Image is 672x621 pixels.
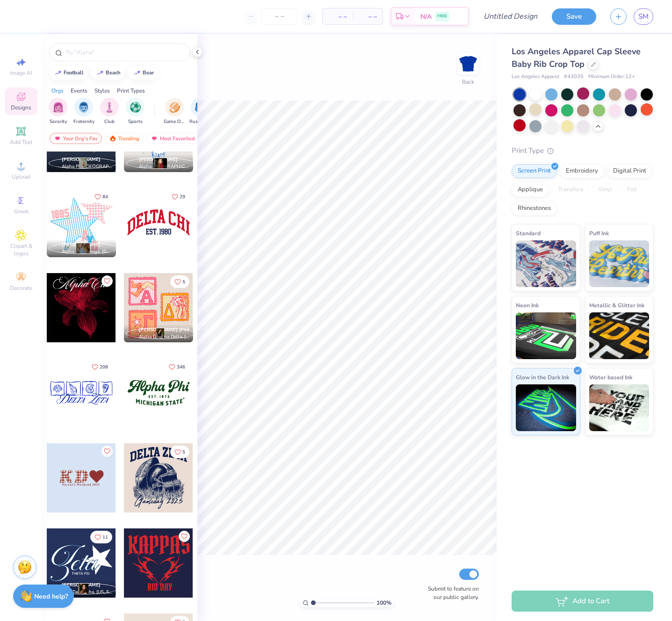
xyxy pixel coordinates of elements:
[49,98,67,125] button: filter button
[165,361,189,373] button: Like
[151,135,158,142] img: most_fav.gif
[5,242,37,257] span: Clipart & logos
[512,202,557,216] div: Rhinestones
[101,275,113,287] button: Like
[139,326,218,333] span: [PERSON_NAME] [PERSON_NAME]
[100,98,119,125] div: filter for Club
[53,102,64,113] img: Sorority Image
[182,450,185,455] span: 5
[11,104,31,111] span: Designs
[169,102,180,113] img: Game Day Image
[589,384,650,431] img: Water based Ink
[106,70,121,75] div: beach
[516,228,541,238] span: Standard
[164,98,185,125] div: filter for Game Day
[49,66,88,80] button: football
[133,70,141,76] img: trend_line.gif
[100,365,108,369] span: 208
[358,12,377,22] span: – –
[195,102,206,113] img: Rush & Bid Image
[73,118,94,125] span: Fraternity
[164,118,185,125] span: Game Day
[139,163,189,170] span: Alpha [GEOGRAPHIC_DATA], [GEOGRAPHIC_DATA][US_STATE]
[589,300,644,310] span: Metallic & Glitter Ink
[14,208,29,215] span: Greek
[589,240,650,287] img: Puff Ink
[552,183,589,197] div: Transfers
[49,98,67,125] div: filter for Sorority
[589,312,650,359] img: Metallic & Glitter Ink
[328,12,347,22] span: – –
[170,275,189,288] button: Like
[94,87,110,95] div: Styles
[104,118,115,125] span: Club
[560,164,604,178] div: Embroidery
[100,98,119,125] button: filter button
[189,98,211,125] button: filter button
[516,372,569,382] span: Glow in the Dark Ink
[512,46,641,70] span: Los Angeles Apparel Cap Sleeve Baby Rib Crop Top
[62,582,101,588] span: [PERSON_NAME]
[167,190,189,203] button: Like
[512,164,557,178] div: Screen Print
[91,66,125,80] button: beach
[189,118,211,125] span: Rush & Bid
[512,73,559,81] span: Los Angeles Apparel
[87,361,112,373] button: Like
[180,195,185,199] span: 29
[638,11,649,22] span: SM
[62,248,112,255] span: Alpha Chi Omega, [GEOGRAPHIC_DATA]
[589,372,632,382] span: Water based Ink
[128,66,158,80] button: bear
[146,133,199,144] div: Most Favorited
[109,135,116,142] img: trending.gif
[10,69,32,77] span: Image AI
[90,531,112,543] button: Like
[564,73,584,81] span: # 43035
[50,118,67,125] span: Sorority
[73,98,94,125] div: filter for Fraternity
[459,54,477,73] img: Back
[12,173,30,181] span: Upload
[50,133,102,144] div: Your Org's Fav
[420,12,432,22] span: N/A
[179,531,190,542] button: Like
[117,87,145,95] div: Print Types
[621,183,643,197] div: Foil
[71,87,87,95] div: Events
[65,48,184,57] input: Try "Alpha"
[607,164,652,178] div: Digital Print
[462,78,474,86] div: Back
[512,183,549,197] div: Applique
[164,98,185,125] button: filter button
[177,365,185,369] span: 346
[592,183,618,197] div: Vinyl
[96,70,104,76] img: trend_line.gif
[139,156,178,163] span: [PERSON_NAME]
[105,133,144,144] div: Trending
[62,589,112,596] span: Zeta Tau Alpha, [US_STATE][GEOGRAPHIC_DATA]
[516,240,576,287] img: Standard
[34,592,68,601] strong: Need help?
[512,145,653,156] div: Print Type
[437,13,447,20] span: FREE
[423,585,479,601] label: Submit to feature on our public gallery.
[90,190,112,203] button: Like
[139,333,189,340] span: Alpha Gamma Delta, [GEOGRAPHIC_DATA][US_STATE]
[102,195,108,199] span: 84
[589,228,609,238] span: Puff Ink
[126,98,145,125] div: filter for Sports
[128,118,143,125] span: Sports
[104,102,115,113] img: Club Image
[476,7,545,26] input: Untitled Design
[143,70,154,75] div: bear
[126,98,145,125] button: filter button
[73,98,94,125] button: filter button
[62,241,101,248] span: [PERSON_NAME]
[189,98,211,125] div: filter for Rush & Bid
[62,163,112,170] span: Alpha Phi, [GEOGRAPHIC_DATA][US_STATE], [PERSON_NAME]
[102,535,108,540] span: 11
[101,446,113,457] button: Like
[516,300,539,310] span: Neon Ink
[182,280,185,284] span: 5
